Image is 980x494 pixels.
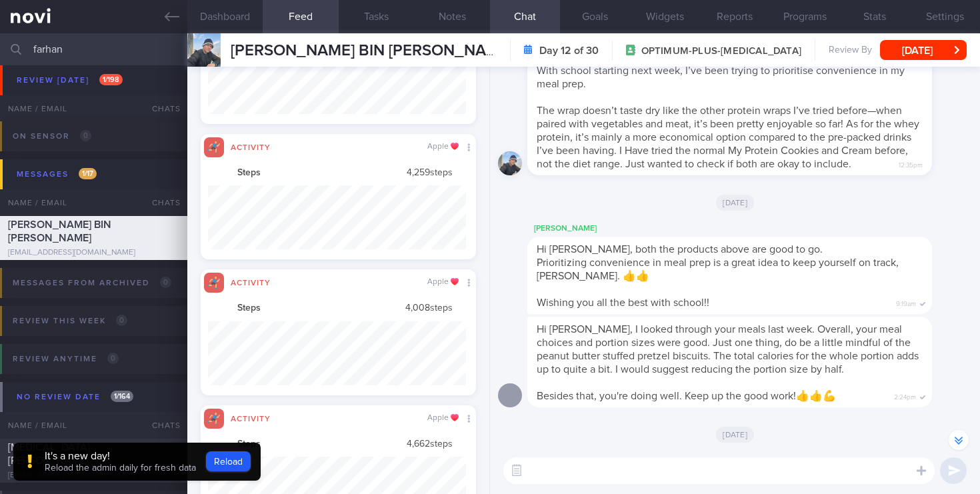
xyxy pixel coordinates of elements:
div: No review date [13,388,137,406]
div: Activity [224,141,277,152]
div: Apple [427,142,459,152]
div: Messages from Archived [9,274,175,292]
span: 0 [160,277,171,288]
span: [PERSON_NAME] BIN [PERSON_NAME] [8,73,111,97]
span: Hi [PERSON_NAME], I looked through your meals last week. Overall, your meal choices and portion s... [537,324,919,375]
span: [PERSON_NAME] BIN [PERSON_NAME] [8,219,111,243]
span: [DATE] [716,427,754,443]
span: Reload the admin daily for fresh data [45,463,196,473]
span: 1 / 164 [111,391,133,402]
span: 4,662 steps [407,439,453,451]
strong: Day 12 of 30 [539,44,599,57]
div: Messages [13,165,100,183]
span: 9:19am [896,296,916,309]
span: Wishing you all the best with school!! [537,297,709,308]
div: Review anytime [9,350,122,368]
span: 0 [107,353,119,364]
div: [EMAIL_ADDRESS][DOMAIN_NAME] [8,101,179,111]
div: Chats [134,412,187,439]
button: Reload [206,451,251,471]
div: On sensor [9,127,95,145]
span: Besides that, you're doing well. Keep up the good work!👍👍💪 [537,391,836,401]
span: The wrap doesn’t taste dry like the other protein wraps I’ve tried before—when paired with vegeta... [537,105,919,169]
div: It's a new day! [45,449,196,463]
span: 12:35pm [899,157,923,170]
strong: Steps [237,303,261,315]
span: [PERSON_NAME] BIN [PERSON_NAME] [231,43,513,59]
div: Apple [427,413,459,423]
div: [EMAIL_ADDRESS][DOMAIN_NAME] [8,248,179,258]
div: Activity [224,276,277,287]
span: Prioritizing convenience in meal prep is a great idea to keep yourself on track, [PERSON_NAME]. 👍👍 [537,257,899,281]
span: 0 [80,130,91,141]
div: Review this week [9,312,131,330]
div: Activity [224,412,277,423]
span: 4,008 steps [405,303,453,315]
span: Hi [PERSON_NAME], both the products above are good to go. [537,244,823,255]
span: Review By [829,45,872,57]
span: 4,259 steps [407,167,453,179]
span: 2:24pm [894,389,916,402]
strong: Steps [237,167,261,179]
div: [EMAIL_ADDRESS][DOMAIN_NAME] [8,471,179,481]
span: [DATE] [716,195,754,211]
span: 0 [116,315,127,326]
div: [PERSON_NAME] [527,221,972,237]
strong: Steps [237,439,261,451]
span: I wanted to ask if it’s alright to incorporate these two food products into my diet. With school ... [537,52,908,89]
span: OPTIMUM-PLUS-[MEDICAL_DATA] [641,45,801,58]
div: Chats [134,189,187,216]
button: [DATE] [880,40,967,60]
span: 1 / 17 [79,168,97,179]
div: Apple [427,277,459,287]
span: [MEDICAL_DATA][PERSON_NAME] [8,442,90,466]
